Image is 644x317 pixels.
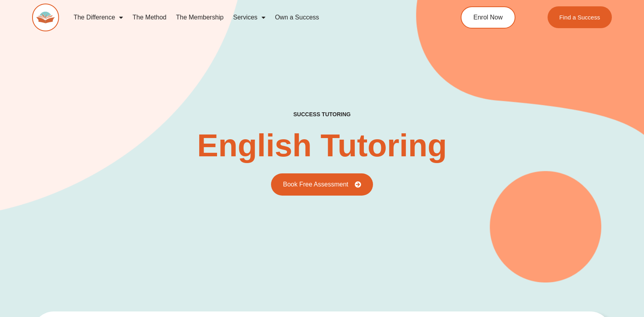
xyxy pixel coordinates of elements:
a: Book Free Assessment [271,173,373,196]
span: Find a Success [559,14,600,20]
a: Own a Success [270,8,324,27]
nav: Menu [69,8,427,27]
a: Services [229,8,270,27]
h2: success tutoring [293,111,350,118]
h2: English Tutoring [197,130,447,161]
a: Find a Success [547,6,612,28]
a: The Difference [69,8,128,27]
span: Enrol Now [473,14,503,21]
a: The Membership [171,8,228,27]
a: The Method [128,8,171,27]
span: Book Free Assessment [283,181,348,188]
a: Enrol Now [461,6,515,29]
